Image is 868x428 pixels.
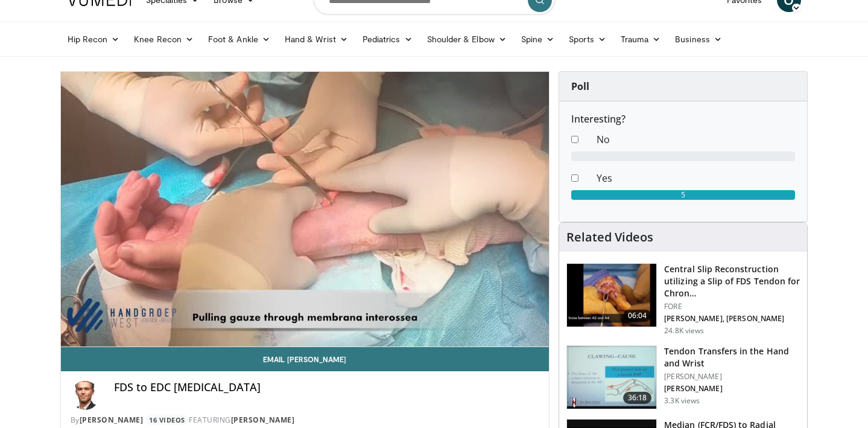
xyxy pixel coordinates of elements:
[571,113,795,125] h6: Interesting?
[664,263,800,299] h3: Central Slip Reconstruction utilizing a Slip of FDS Tendon for Chron…
[114,381,540,394] h4: FDS to EDC [MEDICAL_DATA]
[664,372,800,382] p: [PERSON_NAME]
[664,345,800,369] h3: Tendon Transfers in the Hand and Wrist
[567,346,656,409] img: 6d919842-0851-460c-8fe0-16794c4401eb.150x105_q85_crop-smart_upscale.jpg
[664,314,800,324] p: [PERSON_NAME], [PERSON_NAME]
[623,310,652,322] span: 06:04
[277,27,355,51] a: Hand & Wrist
[588,132,804,147] dd: No
[613,27,668,51] a: Trauma
[231,415,295,425] a: [PERSON_NAME]
[567,264,656,327] img: a3caf157-84ca-44da-b9c8-ceb8ddbdfb08.150x105_q85_crop-smart_upscale.jpg
[71,415,540,426] div: By FEATURING
[566,230,653,244] h4: Related Videos
[562,27,613,51] a: Sports
[60,27,127,51] a: Hip Recon
[664,384,800,394] p: [PERSON_NAME]
[571,190,795,200] div: 5
[514,27,562,51] a: Spine
[420,27,514,51] a: Shoulder & Elbow
[355,27,420,51] a: Pediatrics
[566,263,800,336] a: 06:04 Central Slip Reconstruction utilizing a Slip of FDS Tendon for Chron… FORE [PERSON_NAME], [...
[61,72,550,347] video-js: Video Player
[71,381,100,410] img: Avatar
[145,415,189,425] a: 16 Videos
[664,326,704,336] p: 24.8K views
[668,27,729,51] a: Business
[80,415,144,425] a: [PERSON_NAME]
[571,80,589,93] strong: Poll
[664,396,700,406] p: 3.3K views
[127,27,201,51] a: Knee Recon
[61,347,550,371] a: Email [PERSON_NAME]
[623,392,652,404] span: 36:18
[201,27,277,51] a: Foot & Ankle
[588,171,804,185] dd: Yes
[566,345,800,409] a: 36:18 Tendon Transfers in the Hand and Wrist [PERSON_NAME] [PERSON_NAME] 3.3K views
[664,302,800,311] p: FORE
